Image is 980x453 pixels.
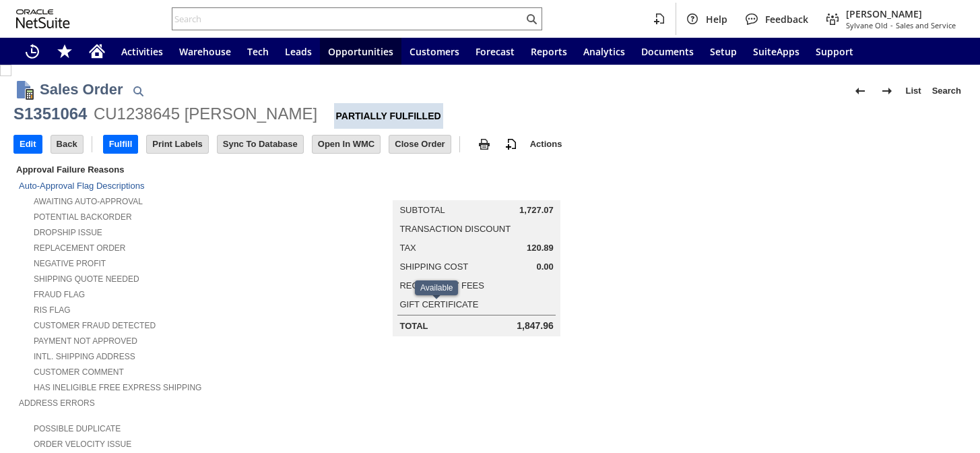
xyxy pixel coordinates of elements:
[399,280,484,291] a: Regulatory Fees
[57,43,73,59] svg: Shortcuts
[525,139,568,149] a: Actions
[399,262,468,272] a: Shipping Cost
[527,243,554,253] span: 120.89
[399,299,478,309] a: Gift Certificate
[94,103,317,125] div: CU1238645 [PERSON_NAME]
[633,38,702,65] a: Documents
[16,38,48,65] a: Recent Records
[34,321,156,330] a: Customer Fraud Detected
[147,135,207,153] input: Print Labels
[247,45,269,58] span: Tech
[641,45,694,58] span: Documents
[808,38,861,65] a: Support
[901,80,927,102] a: List
[34,367,124,377] a: Customer Comment
[531,45,567,58] span: Reports
[816,45,853,58] span: Support
[334,103,443,129] div: Partially Fulfilled
[896,20,956,30] span: Sales and Service
[34,243,125,253] a: Replacement Order
[89,43,105,59] svg: Home
[24,43,40,59] svg: Recent Records
[879,83,895,99] img: Next
[476,45,515,58] span: Forecast
[476,136,492,152] img: print.svg
[846,7,956,20] span: [PERSON_NAME]
[890,20,893,30] span: -
[399,224,511,234] a: Transaction Discount
[13,103,87,125] div: S1351064
[328,45,393,58] span: Opportunities
[702,38,745,65] a: Setup
[927,80,967,102] a: Search
[218,135,303,153] input: Sync To Database
[393,179,560,200] caption: Summary
[48,38,81,65] div: Shortcuts
[765,13,808,26] span: Feedback
[399,205,445,215] a: Subtotal
[34,352,135,361] a: Intl. Shipping Address
[130,83,146,99] img: Quick Find
[706,13,727,26] span: Help
[239,38,277,65] a: Tech
[277,38,320,65] a: Leads
[399,243,416,253] a: Tax
[34,259,106,268] a: Negative Profit
[34,197,143,206] a: Awaiting Auto-Approval
[519,205,554,216] span: 1,727.07
[34,212,132,222] a: Potential Backorder
[420,283,453,293] div: Available
[34,336,137,346] a: Payment not approved
[14,135,42,153] input: Edit
[16,9,70,28] svg: logo
[34,305,71,315] a: RIS flag
[51,135,83,153] input: Back
[81,38,113,65] a: Home
[171,38,239,65] a: Warehouse
[536,262,553,272] span: 0.00
[523,38,575,65] a: Reports
[401,38,467,65] a: Customers
[172,11,523,27] input: Search
[523,11,540,27] svg: Search
[13,162,306,177] div: Approval Failure Reasons
[34,290,85,299] a: Fraud Flag
[285,45,312,58] span: Leads
[121,45,163,58] span: Activities
[389,135,450,153] input: Close Order
[745,38,808,65] a: SuiteApps
[846,20,888,30] span: Sylvane Old
[179,45,231,58] span: Warehouse
[467,38,523,65] a: Forecast
[410,45,459,58] span: Customers
[503,136,519,152] img: add-record.svg
[40,78,123,100] h1: Sales Order
[19,398,95,408] a: Address Errors
[852,83,868,99] img: Previous
[104,135,138,153] input: Fulfill
[19,181,144,191] a: Auto-Approval Flag Descriptions
[320,38,401,65] a: Opportunities
[34,274,139,284] a: Shipping Quote Needed
[710,45,737,58] span: Setup
[113,38,171,65] a: Activities
[34,383,201,392] a: Has Ineligible Free Express Shipping
[399,321,428,331] a: Total
[517,320,554,332] span: 1,847.96
[575,38,633,65] a: Analytics
[313,135,381,153] input: Open In WMC
[753,45,799,58] span: SuiteApps
[34,424,121,433] a: Possible Duplicate
[583,45,625,58] span: Analytics
[34,228,102,237] a: Dropship Issue
[34,440,131,449] a: Order Velocity Issue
